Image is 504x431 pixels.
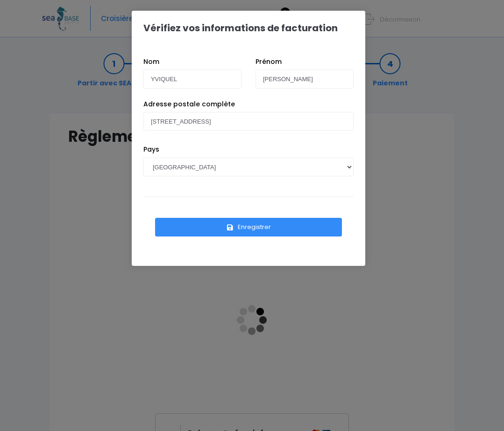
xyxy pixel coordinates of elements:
[143,99,235,109] label: Adresse postale complète
[143,145,159,154] label: Pays
[256,57,282,67] label: Prénom
[155,218,342,236] button: Enregistrer
[143,22,338,34] h1: Vérifiez vos informations de facturation
[143,57,159,67] label: Nom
